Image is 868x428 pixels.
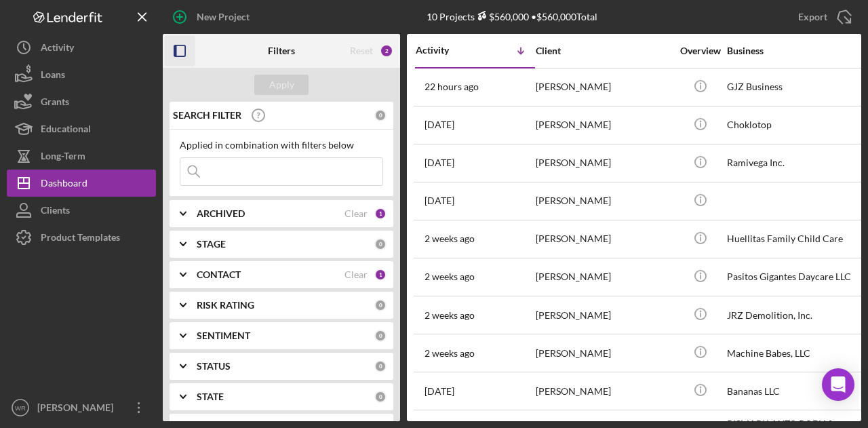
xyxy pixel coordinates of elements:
b: ARCHIVED [197,208,245,219]
time: 2025-09-03 05:39 [425,386,454,397]
b: STAGE [197,239,226,250]
button: Export [785,3,861,31]
div: GJZ Business [727,69,863,105]
div: Bananas LLC [727,373,863,409]
b: SEARCH FILTER [173,110,241,121]
div: New Project [197,3,250,31]
div: Activity [41,34,74,64]
div: 1 [374,208,387,220]
div: [PERSON_NAME] [536,373,671,409]
div: JRZ Demolition, Inc. [727,297,863,333]
button: Educational [7,115,156,142]
b: Filters [268,45,295,56]
div: [PERSON_NAME] [536,297,671,333]
button: Dashboard [7,170,156,197]
div: Clear [344,269,368,280]
div: [PERSON_NAME] [536,221,671,257]
div: Open Intercom Messenger [822,368,854,401]
div: [PERSON_NAME] [536,107,671,143]
div: Clients [41,197,70,227]
button: Clients [7,197,156,224]
div: Business [727,45,863,56]
button: WR[PERSON_NAME] [7,394,156,421]
div: Loans [41,61,65,92]
div: 0 [374,330,387,342]
div: Pasitos Gigantes Daycare LLC [727,259,863,295]
text: WR [15,404,26,412]
div: Export [798,3,827,31]
div: Ramivega Inc. [727,145,863,181]
button: Activity [7,34,156,61]
div: 0 [374,299,387,311]
div: Grants [41,88,69,119]
div: 0 [374,238,387,250]
time: 2025-09-22 07:49 [425,157,454,168]
time: 2025-09-14 21:23 [425,271,475,282]
div: Overview [675,45,726,56]
div: [PERSON_NAME] [536,335,671,371]
div: Dashboard [41,170,87,200]
div: [PERSON_NAME] [536,69,671,105]
div: 1 [374,269,387,281]
button: Apply [254,75,309,95]
div: Educational [41,115,91,146]
div: $560,000 [475,11,529,22]
time: 2025-09-16 03:32 [425,233,475,244]
div: 2 [380,44,393,58]
b: SENTIMENT [197,330,250,341]
div: [PERSON_NAME] [536,145,671,181]
time: 2025-09-22 18:07 [425,119,454,130]
div: Applied in combination with filters below [180,140,383,151]
div: Apply [269,75,294,95]
div: 10 Projects • $560,000 Total [427,11,597,22]
div: [PERSON_NAME] [536,183,671,219]
button: Long-Term [7,142,156,170]
time: 2025-09-19 20:29 [425,195,454,206]
div: Clear [344,208,368,219]
b: STATUS [197,361,231,372]
button: Grants [7,88,156,115]
div: Product Templates [41,224,120,254]
button: Product Templates [7,224,156,251]
b: STATE [197,391,224,402]
time: 2025-09-25 21:33 [425,81,479,92]
div: [PERSON_NAME] [536,259,671,295]
button: New Project [163,3,263,31]
div: Choklotop [727,107,863,143]
div: Huellitas Family Child Care [727,221,863,257]
div: Long-Term [41,142,85,173]
b: CONTACT [197,269,241,280]
b: RISK RATING [197,300,254,311]
div: Activity [416,45,475,56]
div: Client [536,45,671,56]
div: 0 [374,391,387,403]
time: 2025-09-11 18:14 [425,348,475,359]
button: Loans [7,61,156,88]
div: 0 [374,109,387,121]
div: [PERSON_NAME] [34,394,122,425]
div: Machine Babes, LLC [727,335,863,371]
div: Reset [350,45,373,56]
time: 2025-09-11 21:44 [425,310,475,321]
div: 0 [374,360,387,372]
